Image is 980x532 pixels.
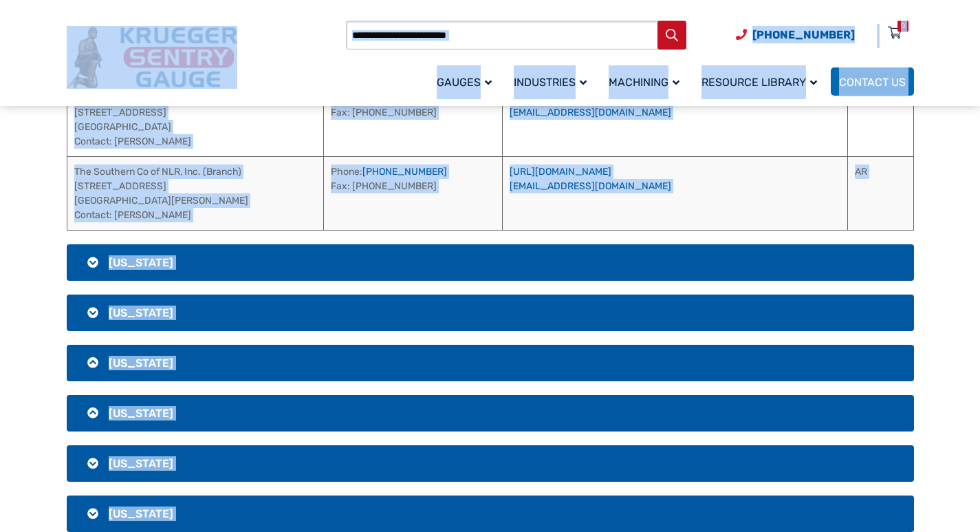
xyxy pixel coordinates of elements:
[752,28,855,41] span: [PHONE_NUMBER]
[609,76,679,89] span: Machining
[109,256,173,269] span: [US_STATE]
[109,457,173,470] span: [US_STATE]
[510,180,671,192] a: [EMAIL_ADDRESS][DOMAIN_NAME]
[831,67,914,96] a: Contact Us
[736,26,855,43] a: Phone Number (920) 434-8860
[510,166,611,178] a: [URL][DOMAIN_NAME]
[428,65,505,98] a: Gauges
[67,26,237,89] img: Krueger Sentry Gauge
[324,156,502,230] td: Phone: Fax: [PHONE_NUMBER]
[109,507,173,520] span: [US_STATE]
[693,65,831,98] a: Resource Library
[362,166,447,178] a: [PHONE_NUMBER]
[847,156,913,230] td: AR
[109,407,173,420] span: [US_STATE]
[67,83,324,156] td: The Southern Co. of NLR, Inc. [STREET_ADDRESS] [GEOGRAPHIC_DATA] Contact: [PERSON_NAME]
[510,107,671,118] a: [EMAIL_ADDRESS][DOMAIN_NAME]
[324,83,502,156] td: Phone: Fax: [PHONE_NUMBER]
[901,21,905,32] div: 0
[847,83,913,156] td: AR
[109,306,173,319] span: [US_STATE]
[437,76,492,89] span: Gauges
[600,65,693,98] a: Machining
[701,76,817,89] span: Resource Library
[514,76,587,89] span: Industries
[505,65,600,98] a: Industries
[839,76,906,89] span: Contact Us
[109,357,173,370] span: [US_STATE]
[67,156,324,230] td: The Southern Co of NLR, Inc. (Branch) [STREET_ADDRESS] [GEOGRAPHIC_DATA][PERSON_NAME] Contact: [P...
